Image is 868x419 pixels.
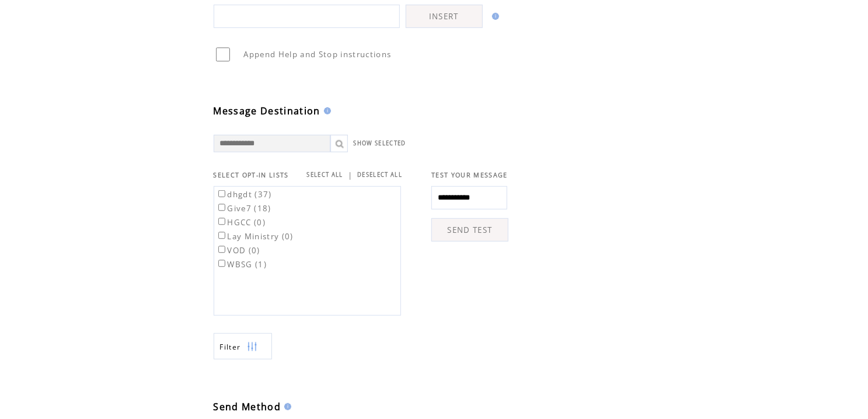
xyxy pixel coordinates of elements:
label: Give7 (18) [216,203,271,214]
img: help.gif [320,107,331,114]
span: SELECT OPT-IN LISTS [214,171,289,179]
img: help.gif [489,13,499,20]
span: Message Destination [214,104,320,117]
a: Filter [214,333,272,359]
label: HGCC (0) [216,217,266,228]
a: INSERT [406,5,483,28]
label: dhgdt (37) [216,189,272,200]
input: dhgdt (37) [218,190,226,198]
label: WBSG (1) [216,259,267,270]
label: Lay Ministry (0) [216,231,294,242]
span: Show filters [220,342,241,352]
img: help.gif [281,403,291,410]
input: Give7 (18) [218,204,226,211]
a: SHOW SELECTED [354,139,406,147]
input: Lay Ministry (0) [218,232,226,239]
span: TEST YOUR MESSAGE [431,171,508,179]
span: Append Help and Stop instructions [243,49,391,60]
img: filters.png [247,334,257,360]
input: WBSG (1) [218,260,226,267]
input: VOD (0) [218,246,226,253]
input: HGCC (0) [218,218,226,225]
a: SELECT ALL [307,171,343,179]
a: SEND TEST [431,218,508,242]
label: VOD (0) [216,245,260,256]
span: | [348,170,353,180]
a: DESELECT ALL [357,171,402,179]
span: Send Method [214,400,281,413]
